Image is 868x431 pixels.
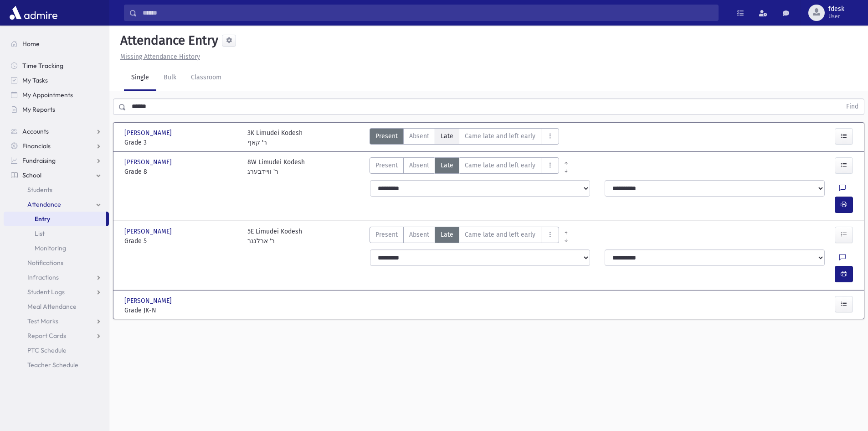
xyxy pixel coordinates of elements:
[22,105,55,114] span: My Reports
[22,127,49,135] span: Accounts
[27,332,66,340] span: Report Cards
[22,156,56,165] span: Fundraising
[120,53,200,61] u: Missing Attendance History
[124,65,156,91] a: Single
[4,168,109,182] a: School
[4,285,109,299] a: Student Logs
[4,139,109,153] a: Financials
[4,212,106,226] a: Entry
[4,124,109,139] a: Accounts
[4,343,109,358] a: PTC Schedule
[4,270,109,285] a: Infractions
[370,157,559,177] div: AttTypes
[370,227,559,246] div: AttTypes
[247,157,305,177] div: 8W Limudei Kodesh ר' וויידבערג
[184,65,229,91] a: Classroom
[22,62,63,70] span: Time Tracking
[4,299,109,314] a: Meal Attendance
[124,167,238,177] span: Grade 8
[4,255,109,270] a: Notifications
[465,161,535,170] span: Came late and left early
[441,161,453,170] span: Late
[370,128,559,147] div: AttTypes
[124,157,174,167] span: [PERSON_NAME]
[117,33,218,48] h5: Attendance Entry
[4,102,109,117] a: My Reports
[4,328,109,343] a: Report Cards
[7,4,60,22] img: AdmirePro
[156,65,184,91] a: Bulk
[124,227,174,236] span: [PERSON_NAME]
[4,182,109,197] a: Students
[22,91,73,99] span: My Appointments
[27,346,67,354] span: PTC Schedule
[375,131,398,141] span: Present
[409,131,429,141] span: Absent
[27,259,63,267] span: Notifications
[35,244,66,252] span: Monitoring
[441,131,453,141] span: Late
[441,230,453,239] span: Late
[4,197,109,212] a: Attendance
[375,230,398,239] span: Present
[22,171,41,179] span: School
[27,361,78,369] span: Teacher Schedule
[124,236,238,246] span: Grade 5
[4,226,109,241] a: List
[375,161,398,170] span: Present
[828,5,844,13] span: fdesk
[22,76,48,84] span: My Tasks
[409,161,429,170] span: Absent
[22,142,51,150] span: Financials
[4,73,109,88] a: My Tasks
[27,186,52,194] span: Students
[27,302,77,311] span: Meal Attendance
[465,131,535,141] span: Came late and left early
[828,13,844,20] span: User
[4,314,109,328] a: Test Marks
[841,99,864,114] button: Find
[27,273,59,281] span: Infractions
[117,53,200,61] a: Missing Attendance History
[4,358,109,372] a: Teacher Schedule
[124,138,238,147] span: Grade 3
[124,128,174,138] span: [PERSON_NAME]
[35,229,45,238] span: List
[465,230,535,239] span: Came late and left early
[22,40,40,48] span: Home
[247,128,303,147] div: 3K Limudei Kodesh ר' קאף
[4,88,109,102] a: My Appointments
[137,5,718,21] input: Search
[27,317,58,325] span: Test Marks
[4,241,109,255] a: Monitoring
[4,58,109,73] a: Time Tracking
[124,296,174,306] span: [PERSON_NAME]
[409,230,429,239] span: Absent
[4,36,109,51] a: Home
[124,306,238,315] span: Grade JK-N
[35,215,50,223] span: Entry
[4,153,109,168] a: Fundraising
[27,200,61,208] span: Attendance
[27,288,65,296] span: Student Logs
[247,227,302,246] div: 5E Limudei Kodesh ר' ארלנגר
